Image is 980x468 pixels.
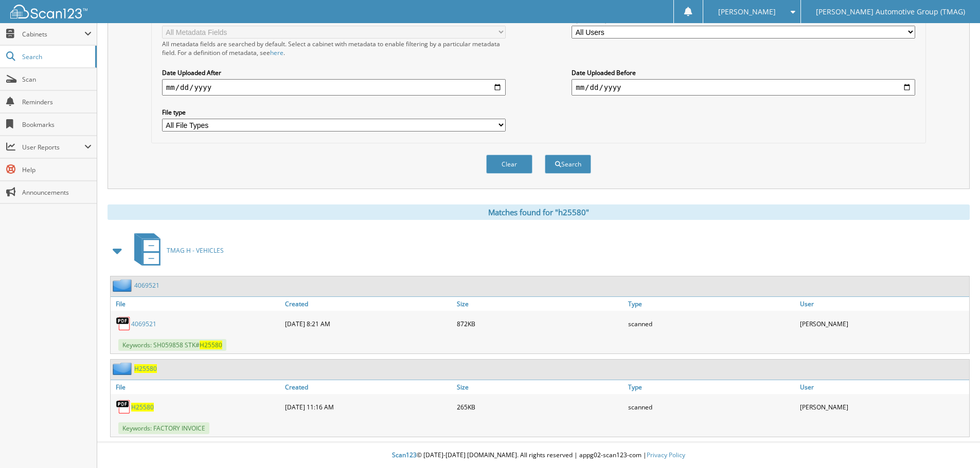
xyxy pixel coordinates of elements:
[797,313,969,334] div: [PERSON_NAME]
[111,297,282,311] a: File
[392,451,417,459] span: Scan123
[22,188,92,197] span: Announcements
[118,422,209,434] span: Keywords: FACTORY INVOICE
[797,380,969,394] a: User
[545,155,591,174] button: Search
[111,380,282,394] a: File
[816,9,965,15] span: [PERSON_NAME] Automotive Group (TMAG)
[131,403,154,411] a: H25580
[162,79,506,96] input: start
[134,364,157,373] a: H25580
[116,399,131,415] img: PDF.png
[22,30,84,39] span: Cabinets
[167,246,224,255] span: TMAG H - VEHICLES
[128,230,224,271] a: TMAG H - VEHICLES
[10,5,87,18] img: scan123-logo-white.svg
[572,68,915,77] label: Date Uploaded Before
[162,68,506,77] label: Date Uploaded After
[626,397,797,417] div: scanned
[572,79,915,96] input: end
[162,40,506,57] div: All metadata fields are searched by default. Select a cabinet with metadata to enable filtering b...
[797,397,969,417] div: [PERSON_NAME]
[116,316,131,331] img: PDF.png
[162,108,506,117] label: File type
[626,313,797,334] div: scanned
[200,341,222,349] span: H25580
[929,419,980,468] iframe: Chat Widget
[626,297,797,311] a: Type
[134,281,159,290] a: 4069521
[113,362,134,375] img: folder2.png
[118,339,226,351] span: Keywords: SH059858 STK#
[97,443,980,468] div: © [DATE]-[DATE] [DOMAIN_NAME]. All rights reserved | appg02-scan123-com |
[113,279,134,292] img: folder2.png
[454,380,626,394] a: Size
[718,9,776,15] span: [PERSON_NAME]
[454,397,626,417] div: 265KB
[108,204,970,220] div: Matches found for "h25580"
[22,165,92,174] span: Help
[270,48,283,57] a: here
[282,313,454,334] div: [DATE] 8:21 AM
[282,397,454,417] div: [DATE] 11:16 AM
[22,52,90,61] span: Search
[486,155,532,174] button: Clear
[454,297,626,311] a: Size
[131,320,156,328] a: 4069521
[282,380,454,394] a: Created
[626,380,797,394] a: Type
[22,98,92,106] span: Reminders
[647,451,685,459] a: Privacy Policy
[22,120,92,129] span: Bookmarks
[22,75,92,84] span: Scan
[22,143,84,152] span: User Reports
[282,297,454,311] a: Created
[797,297,969,311] a: User
[454,313,626,334] div: 872KB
